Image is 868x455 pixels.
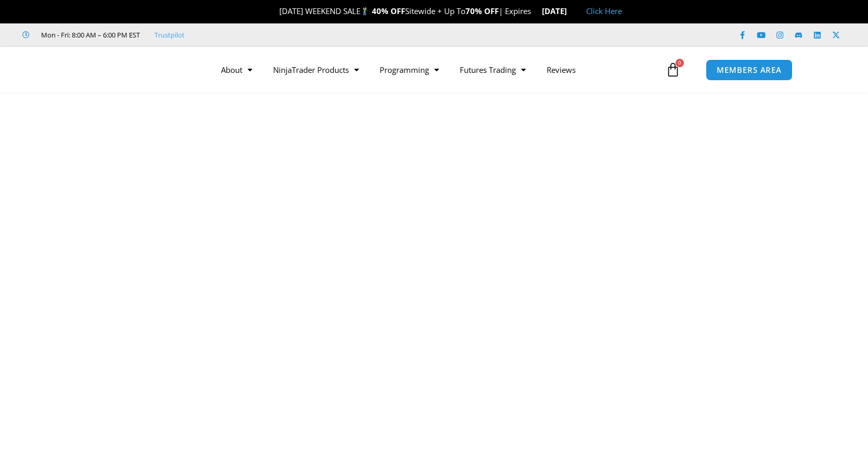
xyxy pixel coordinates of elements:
[211,58,663,82] nav: Menu
[211,58,263,82] a: About
[465,6,499,16] strong: 70% OFF
[542,6,576,16] strong: [DATE]
[532,7,539,15] img: ⌛
[268,6,541,16] span: [DATE] WEEKEND SALE Sitewide + Up To | Expires
[38,29,140,41] span: Mon - Fri: 8:00 AM – 6:00 PM EST
[271,7,279,15] img: 🎉
[717,66,782,74] span: MEMBERS AREA
[361,7,369,15] img: 🏌️‍♂️
[369,58,449,82] a: Programming
[263,58,369,82] a: NinjaTrader Products
[372,6,405,16] strong: 40% OFF
[449,58,536,82] a: Futures Trading
[536,58,586,82] a: Reviews
[586,6,622,16] a: Click Here
[61,51,173,89] img: LogoAI | Affordable Indicators – NinjaTrader
[154,29,185,41] a: Trustpilot
[676,59,684,67] span: 0
[706,59,793,81] a: MEMBERS AREA
[650,55,696,85] a: 0
[567,7,575,15] img: 🏭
